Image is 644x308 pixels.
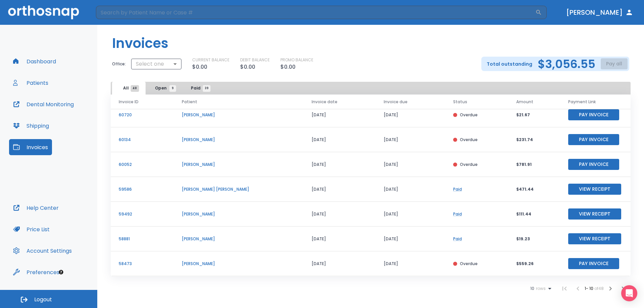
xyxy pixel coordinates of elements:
[9,53,60,69] button: Dashboard
[538,59,595,69] h2: $3,056.55
[58,269,64,275] div: Tooltip anchor
[568,208,621,220] button: View Receipt
[563,6,636,18] button: [PERSON_NAME]
[534,286,546,291] span: rows
[376,227,445,251] td: [DATE]
[112,33,168,53] h1: Invoices
[594,286,604,291] span: of 48
[585,286,594,291] span: 1 - 10
[182,261,296,267] p: [PERSON_NAME]
[155,85,173,91] span: Open
[304,103,376,127] td: [DATE]
[9,96,78,112] a: Dental Monitoring
[182,137,296,143] p: [PERSON_NAME]
[182,162,296,168] p: [PERSON_NAME]
[568,184,621,195] button: View Receipt
[96,6,535,19] input: Search by Patient Name or Case #
[568,236,621,241] a: View Receipt
[112,82,217,95] div: tabs
[568,109,619,120] button: Pay Invoice
[9,139,52,155] button: Invoices
[376,127,445,152] td: [DATE]
[119,186,166,192] p: 59586
[453,186,462,192] a: Paid
[123,85,135,91] span: All
[384,99,408,105] span: Invoice due
[460,261,478,267] p: Overdue
[182,99,197,105] span: Patient
[304,177,376,202] td: [DATE]
[304,227,376,251] td: [DATE]
[460,162,478,168] p: Overdue
[9,75,52,91] button: Patients
[568,136,619,142] a: Pay Invoice
[119,99,139,105] span: Invoice ID
[516,261,552,267] p: $559.26
[240,57,270,63] p: DEBIT BALANCE
[376,177,445,202] td: [DATE]
[460,137,478,143] p: Overdue
[8,5,79,19] img: Orthosnap
[9,264,63,280] button: Preferences
[191,85,207,91] span: Paid
[530,286,534,291] span: 10
[131,57,181,71] div: Select one
[487,60,532,68] p: Total outstanding
[304,127,376,152] td: [DATE]
[169,85,176,92] span: 9
[119,211,166,217] p: 59492
[516,162,552,168] p: $781.91
[312,99,337,105] span: Invoice date
[568,159,619,170] button: Pay Invoice
[9,221,54,237] button: Price List
[130,85,139,92] span: 48
[182,186,296,192] p: [PERSON_NAME] [PERSON_NAME]
[182,236,296,242] p: [PERSON_NAME]
[516,99,533,105] span: Amount
[304,251,376,276] td: [DATE]
[376,152,445,177] td: [DATE]
[376,251,445,276] td: [DATE]
[119,162,166,168] p: 60052
[9,243,76,259] button: Account Settings
[112,61,126,67] p: Office:
[516,137,552,143] p: $231.74
[34,296,52,303] span: Logout
[182,112,296,118] p: [PERSON_NAME]
[568,134,619,145] button: Pay Invoice
[192,57,229,63] p: CURRENT BALANCE
[192,63,207,71] p: $0.00
[568,161,619,167] a: Pay Invoice
[568,233,621,244] button: View Receipt
[568,186,621,192] a: View Receipt
[516,211,552,217] p: $111.44
[568,258,619,269] button: Pay Invoice
[119,261,166,267] p: 58473
[304,202,376,227] td: [DATE]
[376,103,445,127] td: [DATE]
[304,152,376,177] td: [DATE]
[453,211,462,217] a: Paid
[453,236,462,242] a: Paid
[119,112,166,118] p: 60720
[568,211,621,217] a: View Receipt
[460,112,478,118] p: Overdue
[516,236,552,242] p: $19.23
[621,285,637,301] div: Open Intercom Messenger
[280,63,296,71] p: $0.00
[9,118,53,134] a: Shipping
[568,260,619,266] a: Pay Invoice
[119,236,166,242] p: 58881
[453,99,467,105] span: Status
[182,211,296,217] p: [PERSON_NAME]
[9,200,63,216] button: Help Center
[568,112,619,117] a: Pay Invoice
[240,63,255,71] p: $0.00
